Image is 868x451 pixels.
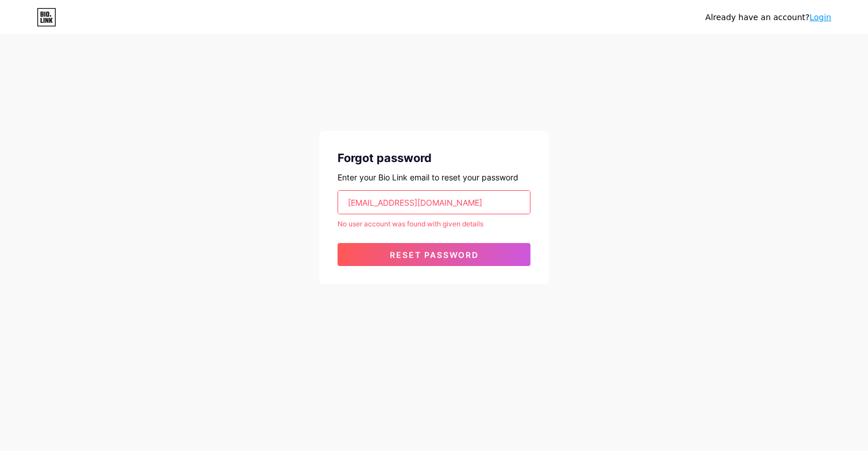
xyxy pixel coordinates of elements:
[390,250,479,260] span: Reset password
[338,149,530,167] div: Forgot password
[338,243,530,266] button: Reset password
[706,11,831,24] div: Already have an account?
[338,171,530,183] div: Enter your Bio Link email to reset your password
[809,13,831,22] a: Login
[338,191,530,214] input: Email
[338,219,530,229] div: No user account was found with given details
